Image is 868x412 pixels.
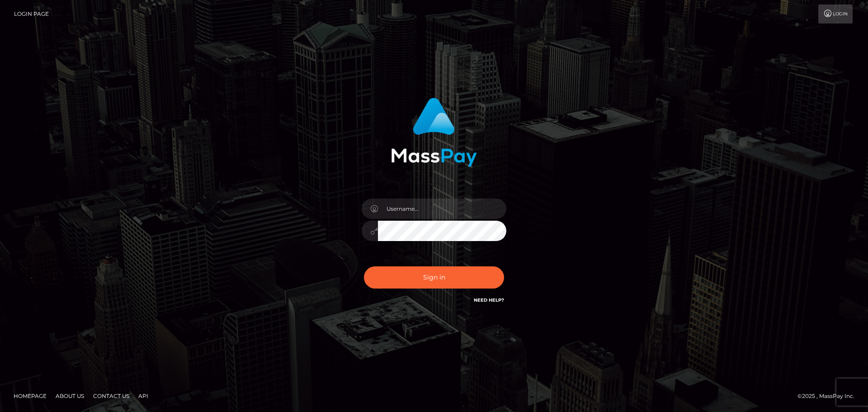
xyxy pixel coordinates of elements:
div: © 2025 , MassPay Inc. [797,391,861,401]
a: Need Help? [474,297,504,303]
a: Homepage [10,389,50,403]
img: MassPay Login [391,98,477,167]
a: Login [818,5,853,24]
a: API [135,389,152,403]
a: Contact Us [90,389,133,403]
a: About Us [52,389,88,403]
input: Username... [378,199,506,219]
button: Sign in [364,266,504,289]
a: Login Page [14,5,49,24]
